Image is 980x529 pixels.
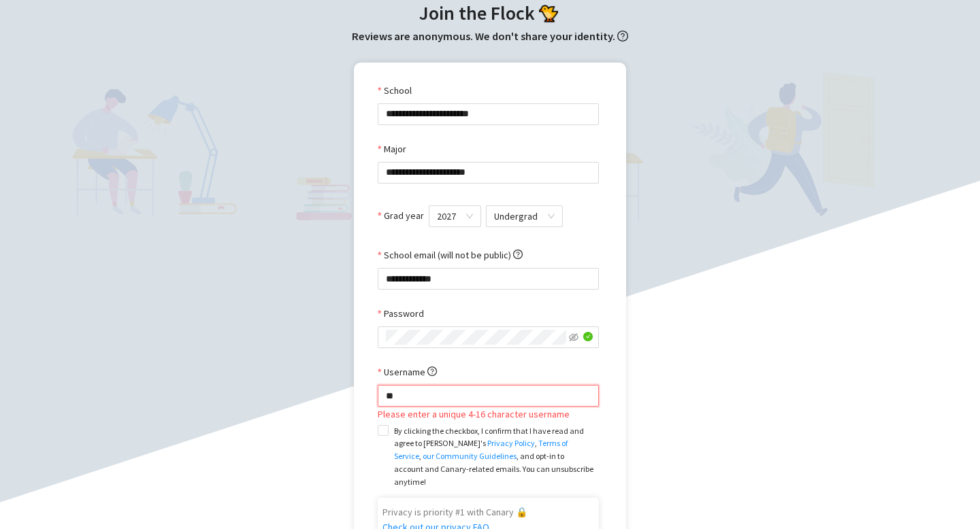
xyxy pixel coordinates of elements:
div: Please enter a unique 4-16 character username [378,407,599,422]
label: Grad year [378,208,424,223]
span: School email (will not be public) [384,248,523,262]
label: Password [378,306,424,321]
h3: Reviews are anonymous. We don't share your identity. [14,28,966,46]
input: Password [386,330,566,345]
img: bird_side.png [539,4,558,23]
span: eye-invisible [569,332,578,342]
span: Undergrad [494,206,555,226]
input: Major [386,163,591,183]
input: School [386,104,591,124]
span: By clicking the checkbox, I confirm that I have read and agree to [PERSON_NAME]'s , , , and opt-i... [389,425,599,489]
span: question-circle [617,31,628,41]
label: School [378,83,412,98]
span: 2027 [437,206,473,226]
span: lock [516,506,527,518]
span: question-circle [513,250,523,259]
a: Privacy Policy [487,438,535,448]
a: our Community Guidelines [423,451,517,461]
span: question-circle [427,366,437,376]
span: Username [384,364,437,379]
label: Major [378,141,406,156]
